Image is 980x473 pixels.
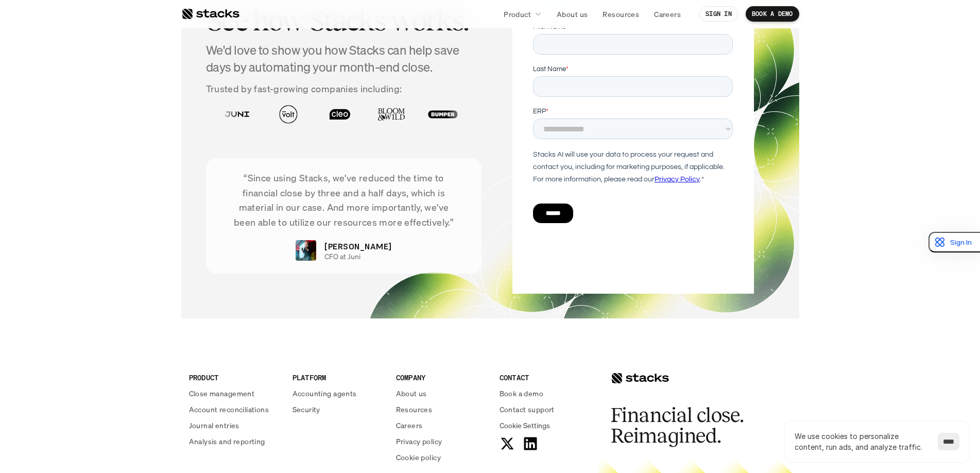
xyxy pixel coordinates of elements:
[795,431,927,452] p: We use cookies to personalize content, run ads, and analyze traffic.
[396,372,487,383] p: COMPANY
[699,6,738,22] a: SIGN IN
[293,404,320,415] p: Security
[752,10,793,18] p: BOOK A DEMO
[596,5,645,23] a: Resources
[500,420,550,431] span: Cookie Settings
[557,9,588,20] p: About us
[324,240,391,252] p: [PERSON_NAME]
[500,420,550,431] button: Cookie Trigger
[221,171,467,230] p: “Since using Stacks, we've reduced the time to financial close by three and a half days, which is...
[189,436,265,447] p: Analysis and reporting
[500,404,591,415] a: Contact support
[504,9,531,20] p: Product
[396,452,441,463] p: Cookie policy
[396,420,423,431] p: Careers
[746,6,799,22] a: BOOK A DEMO
[396,452,487,463] a: Cookie policy
[611,405,765,446] h2: Financial close. Reimagined.
[396,388,487,399] a: About us
[500,388,544,399] p: Book a demo
[396,436,442,447] p: Privacy policy
[293,404,384,415] a: Security
[603,9,639,20] p: Resources
[706,10,732,18] p: SIGN IN
[189,388,255,399] p: Close management
[293,372,384,383] p: PLATFORM
[206,42,482,76] h4: We'd love to show you how Stacks can help save days by automating your month-end close.
[189,436,280,447] a: Analysis and reporting
[396,404,487,415] a: Resources
[648,5,687,23] a: Careers
[551,5,594,23] a: About us
[396,388,427,399] p: About us
[324,252,360,261] p: CFO at Juni
[396,420,487,431] a: Careers
[293,388,384,399] a: Accounting agents
[500,372,591,383] p: CONTACT
[206,81,482,96] p: Trusted by fast-growing companies including:
[500,404,555,415] p: Contact support
[654,9,681,20] p: Careers
[293,388,357,399] p: Accounting agents
[206,5,482,37] h2: See how Stacks works.
[189,420,280,431] a: Journal entries
[189,372,280,383] p: PRODUCT
[396,436,487,447] a: Privacy policy
[189,420,239,431] p: Journal entries
[189,388,280,399] a: Close management
[189,404,269,415] p: Account reconciliations
[396,404,433,415] p: Resources
[500,388,591,399] a: Book a demo
[189,404,280,415] a: Account reconciliations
